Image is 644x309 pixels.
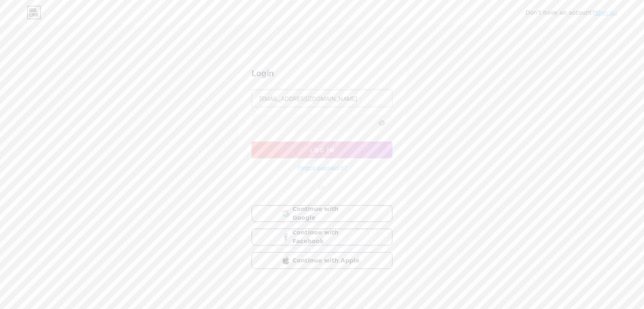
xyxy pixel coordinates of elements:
[252,252,392,269] button: Continue with Apple
[293,256,362,265] span: Continue with Apple
[252,205,392,222] button: Continue with Google
[293,205,362,222] span: Continue with Google
[298,163,347,172] a: Forgot password?
[595,9,617,16] a: Sign up
[310,147,335,154] span: Log In
[252,142,392,158] button: Log In
[293,228,362,246] span: Continue with Facebook
[319,183,325,192] div: Or
[252,229,392,245] button: Continue with Facebook
[252,67,392,80] div: Login
[525,8,617,17] div: Don't have an account?
[252,90,392,107] input: Username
